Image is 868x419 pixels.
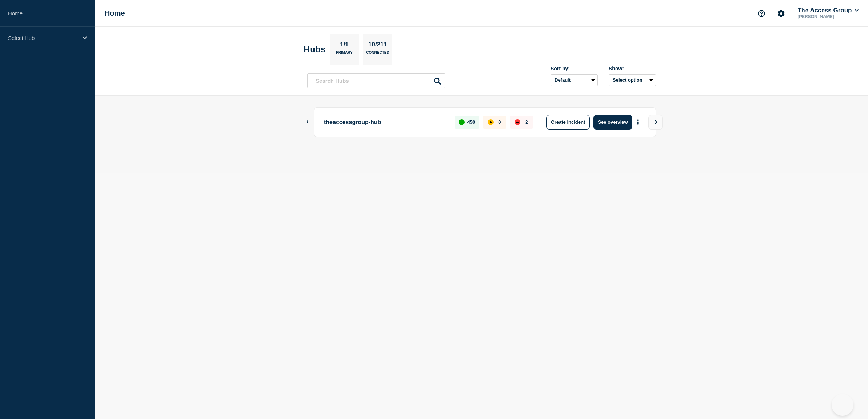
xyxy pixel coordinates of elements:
[515,119,520,125] div: down
[105,9,125,17] h1: Home
[546,115,590,130] button: Create incident
[366,41,390,50] p: 10/211
[593,115,632,130] button: See overview
[774,6,789,21] button: Account settings
[324,115,446,130] p: theaccessgroup-hub
[488,119,494,125] div: affected
[796,7,860,14] button: The Access Group
[306,119,309,125] button: Show Connected Hubs
[551,66,598,71] div: Sort by:
[307,73,445,88] input: Search Hubs
[467,119,475,125] p: 450
[648,115,663,130] button: View
[832,394,853,416] iframe: Help Scout Beacon - Open
[366,50,389,58] p: Connected
[304,44,325,54] h2: Hubs
[336,50,353,58] p: Primary
[8,35,78,41] p: Select Hub
[609,66,656,71] div: Show:
[551,74,598,86] select: Sort by
[609,74,656,86] button: Select option
[459,119,465,125] div: up
[498,119,501,125] p: 0
[525,119,528,125] p: 2
[633,115,643,129] button: More actions
[337,41,352,50] p: 1/1
[754,6,769,21] button: Support
[796,14,860,19] p: [PERSON_NAME]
